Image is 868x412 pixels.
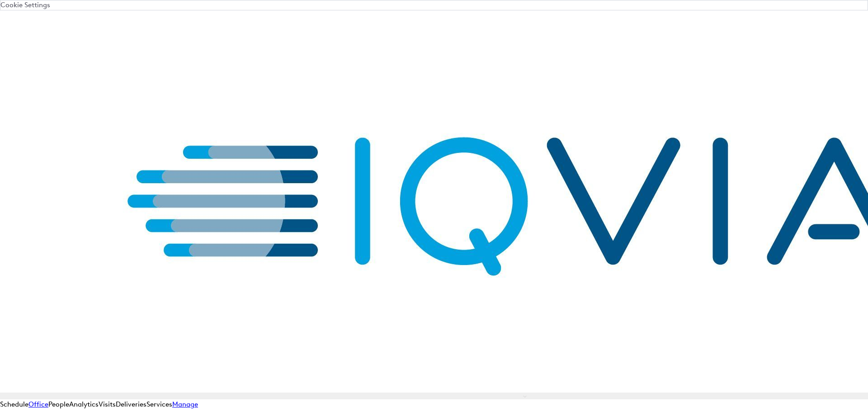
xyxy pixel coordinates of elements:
[69,400,99,408] a: Analytics
[48,400,69,408] a: People
[172,400,198,408] a: Manage
[28,400,48,408] a: Office
[99,400,116,408] a: Visits
[116,400,146,408] a: Deliveries
[146,400,172,408] a: Services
